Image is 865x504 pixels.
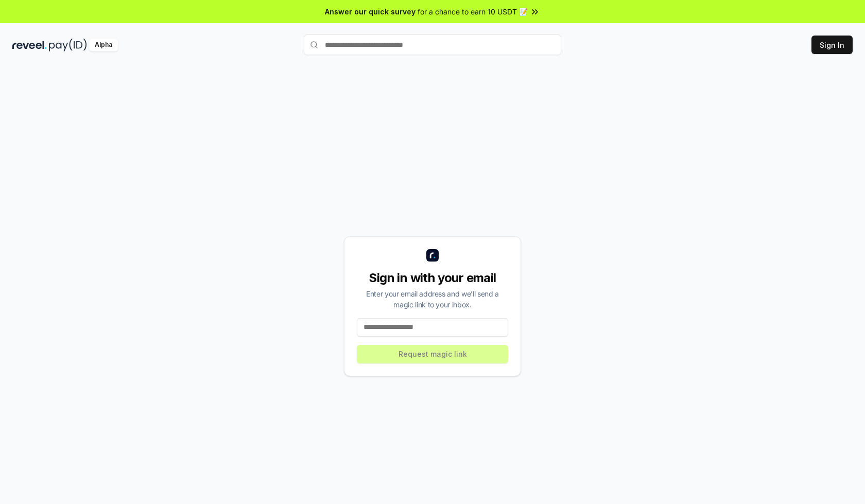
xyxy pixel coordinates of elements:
[418,6,528,17] span: for a chance to earn 10 USDT 📝
[811,36,853,54] button: Sign In
[426,249,439,262] img: logo_small
[89,39,118,51] div: Alpha
[357,288,508,310] div: Enter your email address and we’ll send a magic link to your inbox.
[12,39,47,51] img: reveel_dark
[357,270,508,286] div: Sign in with your email
[49,39,87,51] img: pay_id
[325,6,416,17] span: Answer our quick survey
